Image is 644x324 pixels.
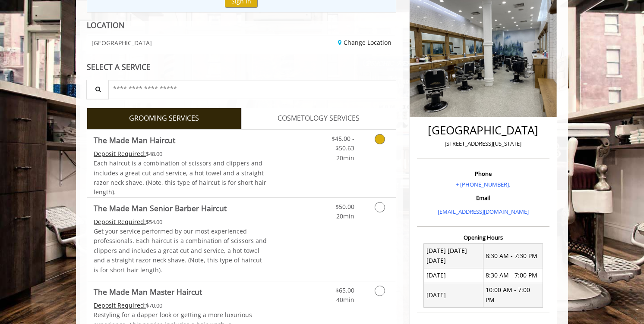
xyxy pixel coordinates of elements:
a: Change Location [338,38,391,47]
span: $65.00 [335,286,354,294]
td: [DATE] [424,283,483,307]
span: 20min [336,212,354,220]
span: Each haircut is a combination of scissors and clippers and includes a great cut and service, a ho... [94,159,266,196]
span: COSMETOLOGY SERVICES [278,113,360,124]
span: This service needs some Advance to be paid before we block your appointment [94,150,146,158]
div: SELECT A SERVICE [87,63,396,71]
span: $45.00 - $50.63 [331,134,354,152]
td: [DATE] [424,268,483,283]
b: The Made Man Master Haircut [94,286,202,298]
h3: Email [419,195,547,201]
h3: Opening Hours [417,234,549,240]
div: $48.00 [94,149,267,159]
span: [GEOGRAPHIC_DATA] [92,40,152,46]
h3: Phone [419,171,547,177]
a: + [PHONE_NUMBER]. [456,181,510,188]
span: This service needs some Advance to be paid before we block your appointment [94,218,146,226]
span: 40min [336,296,354,304]
b: LOCATION [87,20,124,30]
td: [DATE] [DATE] [DATE] [424,243,483,268]
td: 8:30 AM - 7:30 PM [483,243,543,268]
div: $54.00 [94,217,267,227]
b: The Made Man Haircut [94,134,175,146]
p: [STREET_ADDRESS][US_STATE] [419,139,547,148]
span: GROOMING SERVICES [129,113,199,124]
button: Service Search [86,80,109,99]
h2: [GEOGRAPHIC_DATA] [419,124,547,137]
td: 10:00 AM - 7:00 PM [483,283,543,307]
td: 8:30 AM - 7:00 PM [483,268,543,283]
div: $70.00 [94,301,267,310]
b: The Made Man Senior Barber Haircut [94,202,227,214]
p: Get your service performed by our most experienced professionals. Each haircut is a combination o... [94,227,267,275]
a: [EMAIL_ADDRESS][DOMAIN_NAME] [438,208,529,215]
span: This service needs some Advance to be paid before we block your appointment [94,301,146,309]
span: 20min [336,154,354,162]
span: $50.00 [335,202,354,211]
